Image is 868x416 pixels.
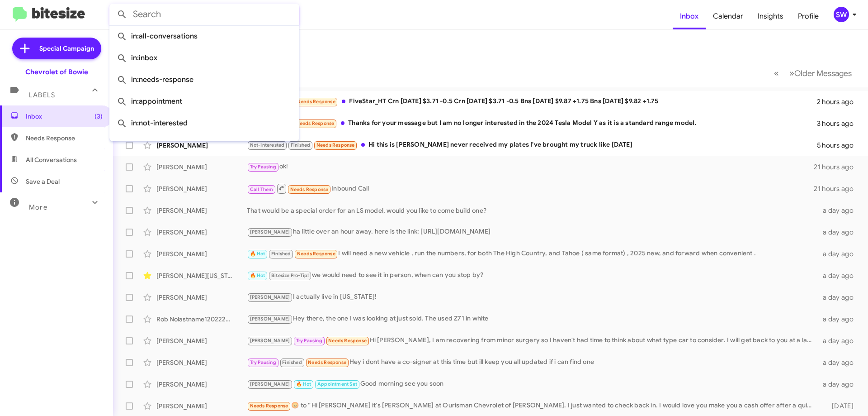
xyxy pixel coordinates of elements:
[817,358,861,367] div: a day ago
[26,112,103,121] span: Inbox
[316,142,355,148] span: Needs Response
[156,271,247,280] div: [PERSON_NAME][US_STATE]
[250,403,288,409] span: Needs Response
[25,67,88,77] div: Chevrolet of Bowie
[817,228,861,237] div: a day ago
[250,142,285,148] span: Not-Interested
[817,293,861,302] div: a day ago
[769,64,857,82] nav: Page navigation example
[26,155,77,164] span: All Conversations
[297,99,335,105] span: Needs Response
[817,380,861,389] div: a day ago
[247,206,817,215] div: That would be a special order for an LS model, would you like to come build one?
[673,3,706,29] a: Inbox
[290,186,329,192] span: Needs Response
[29,203,47,211] span: More
[247,335,817,346] div: Hi [PERSON_NAME], I am recovering from minor surgery so I haven't had time to think about what ty...
[291,142,311,148] span: Finished
[250,359,276,365] span: Try Pausing
[247,249,817,259] div: I will need a new vehicle , run the numbers, for both The High Country, and Tahoe ( same format) ...
[308,359,346,365] span: Needs Response
[250,294,290,300] span: [PERSON_NAME]
[156,336,247,345] div: [PERSON_NAME]
[247,227,817,237] div: ha little over an hour away. here is the link: [URL][DOMAIN_NAME]
[26,177,60,186] span: Save a Deal
[817,402,861,411] div: [DATE]
[250,164,276,170] span: Try Pausing
[317,381,357,387] span: Appointment Set
[247,183,814,194] div: Inbound Call
[250,381,290,387] span: [PERSON_NAME]
[156,249,247,258] div: [PERSON_NAME]
[794,68,852,78] span: Older Messages
[750,3,791,29] a: Insights
[297,251,335,257] span: Needs Response
[328,338,367,344] span: Needs Response
[156,206,247,215] div: [PERSON_NAME]
[296,381,311,387] span: 🔥 Hot
[271,251,291,257] span: Finished
[247,162,814,172] div: ok!
[784,64,857,82] button: Next
[247,270,817,281] div: we would need to see it in person, when can you stop by?
[156,402,247,411] div: [PERSON_NAME]
[156,141,247,150] div: [PERSON_NAME]
[706,3,750,29] a: Calendar
[296,338,322,344] span: Try Pausing
[250,273,265,278] span: 🔥 Hot
[26,134,103,143] span: Needs Response
[117,47,292,69] span: in:inbox
[247,314,817,324] div: Hey there, the one I was looking at just sold. The used Z71 in white
[247,357,817,368] div: Hey i dont have a co-signer at this time but ill keep you all updated if i can find one
[250,316,290,322] span: [PERSON_NAME]
[814,184,861,193] div: 21 hours ago
[817,119,861,128] div: 3 hours ago
[117,112,292,134] span: in:not-interested
[789,67,794,79] span: »
[791,3,826,29] a: Profile
[774,67,779,79] span: «
[117,91,292,112] span: in:appointment
[826,7,858,22] button: SW
[156,380,247,389] div: [PERSON_NAME]
[282,359,302,365] span: Finished
[250,251,265,257] span: 🔥 Hot
[247,96,817,107] div: FiveStar_HT Crn [DATE] $3.71 -0.5 Crn [DATE] $3.71 -0.5 Bns [DATE] $9.87 +1.75 Bns [DATE] $9.82 +...
[814,163,861,172] div: 21 hours ago
[156,184,247,193] div: [PERSON_NAME]
[247,118,817,129] div: Thanks for your message but I am no longer interested in the 2024 Tesla Model Y as it is a standa...
[156,358,247,367] div: [PERSON_NAME]
[834,7,849,22] div: SW
[94,112,103,121] span: (3)
[156,228,247,237] div: [PERSON_NAME]
[117,134,292,156] span: in:sold-verified
[817,141,861,150] div: 5 hours ago
[271,273,309,278] span: Bitesize Pro-Tip!
[817,271,861,280] div: a day ago
[156,293,247,302] div: [PERSON_NAME]
[769,64,784,82] button: Previous
[12,38,101,59] a: Special Campaign
[247,379,817,389] div: Good morning see you soon
[817,249,861,258] div: a day ago
[39,44,94,53] span: Special Campaign
[117,69,292,91] span: in:needs-response
[247,292,817,302] div: I actually live in [US_STATE]!
[817,206,861,215] div: a day ago
[250,186,274,192] span: Call Them
[109,4,299,25] input: Search
[117,25,292,47] span: in:all-conversations
[817,315,861,324] div: a day ago
[817,97,861,106] div: 2 hours ago
[296,120,335,126] span: Needs Response
[247,140,817,150] div: Hi this is [PERSON_NAME] never received my plates I've brought my truck like [DATE]
[247,401,817,411] div: ​😡​ to “ Hi [PERSON_NAME] it's [PERSON_NAME] at Ourisman Chevrolet of [PERSON_NAME]. I just wante...
[817,336,861,345] div: a day ago
[156,315,247,324] div: Rob Nolastname120222392
[250,229,290,235] span: [PERSON_NAME]
[250,338,290,344] span: [PERSON_NAME]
